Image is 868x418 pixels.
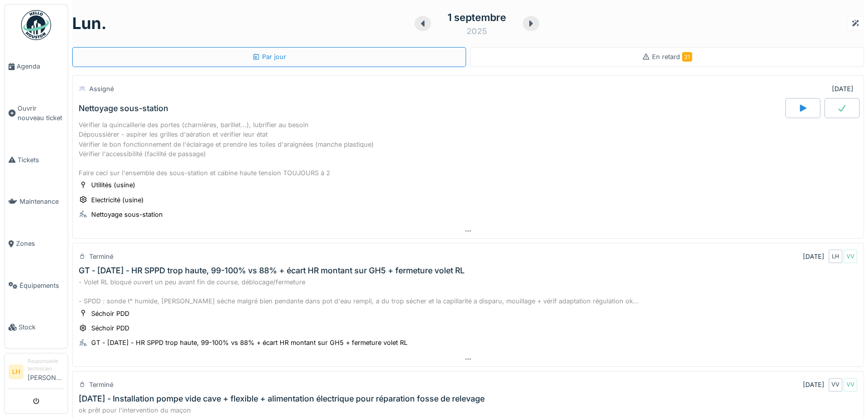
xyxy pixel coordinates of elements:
[18,155,64,165] span: Tickets
[72,14,107,33] h1: lun.
[28,357,64,373] div: Responsable technicien
[20,197,64,206] span: Maintenance
[5,181,68,223] a: Maintenance
[79,266,465,275] div: GT - [DATE] - HR SPPD trop haute, 99-100% vs 88% + écart HR montant sur GH5 + fermeture volet RL
[89,252,113,261] div: Terminé
[91,338,407,347] div: GT - [DATE] - HR SPPD trop haute, 99-100% vs 88% + écart HR montant sur GH5 + fermeture volet RL
[843,249,857,263] div: VV
[682,52,692,62] span: 21
[28,357,64,386] li: [PERSON_NAME]
[252,52,286,62] div: Par jour
[803,380,824,389] div: [DATE]
[20,281,64,290] span: Équipements
[652,53,692,61] span: En retard
[5,88,68,139] a: Ouvrir nouveau ticket
[89,84,114,94] div: Assigné
[5,306,68,348] a: Stock
[828,249,842,263] div: LH
[79,277,857,306] div: - Volet RL bloqué ouvert un peu avant fin de course, déblocage/fermeture - SPDD : sonde t° humide...
[19,322,64,332] span: Stock
[16,239,64,248] span: Zones
[91,323,129,333] div: Séchoir PDD
[448,10,506,25] div: 1 septembre
[832,84,853,94] div: [DATE]
[79,120,857,178] div: Vérifier la quincaillerie des portes (charnières, barillet...), lubrifier au besoin Dépoussiérer ...
[828,378,842,392] div: VV
[79,104,168,113] div: Nettoyage sous-station
[843,378,857,392] div: VV
[17,62,64,71] span: Agenda
[91,180,135,190] div: Utilités (usine)
[21,10,51,40] img: Badge_color-CXgf-gQk.svg
[5,223,68,265] a: Zones
[79,394,485,403] div: [DATE] - Installation pompe vide cave + flexible + alimentation électrique pour réparation fosse ...
[5,139,68,181] a: Tickets
[9,357,64,389] a: LH Responsable technicien[PERSON_NAME]
[9,364,24,379] li: LH
[5,46,68,88] a: Agenda
[91,195,144,205] div: Electricité (usine)
[91,210,163,219] div: Nettoyage sous-station
[5,265,68,307] a: Équipements
[18,104,64,123] span: Ouvrir nouveau ticket
[91,309,129,318] div: Séchoir PDD
[89,380,113,389] div: Terminé
[467,25,487,37] div: 2025
[803,252,824,261] div: [DATE]
[79,405,857,415] div: ok prêt pour l'intervention du maçon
